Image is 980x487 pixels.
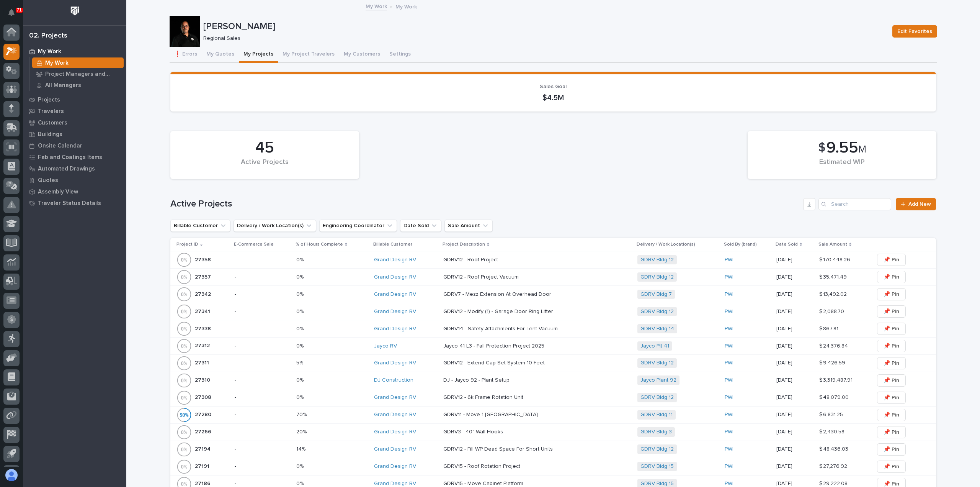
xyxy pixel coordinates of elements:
[319,220,397,232] button: Engineering Coordinator
[23,128,126,140] a: Buildings
[443,255,500,263] p: GDRV12 - Roof Project
[877,271,906,283] button: 📌 Pin
[819,307,846,315] p: $ 2,088.70
[877,443,906,456] button: 📌 Pin
[374,412,416,418] a: Grand Design RV
[195,324,212,332] p: 27338
[180,93,927,102] p: $4.5M
[296,462,305,470] p: 0%
[202,47,239,63] button: My Quotes
[38,131,62,138] p: Buildings
[877,409,906,421] button: 📌 Pin
[640,429,672,435] a: GDRV Bldg 3
[23,94,126,105] a: Projects
[819,341,849,349] p: $ 24,376.84
[23,197,126,209] a: Traveler Status Details
[776,257,813,263] p: [DATE]
[235,308,290,315] p: -
[884,290,899,299] span: 📌 Pin
[877,374,906,387] button: 📌 Pin
[296,444,307,453] p: 14%
[195,341,211,349] p: 27312
[235,257,290,263] p: -
[761,158,923,174] div: Estimated WIP
[296,427,308,435] p: 20%
[296,393,305,401] p: 0%
[38,166,95,172] p: Automated Drawings
[818,141,825,155] span: $
[640,274,674,280] a: GDRV Bldg 12
[725,257,733,263] a: PWI
[373,240,412,249] p: Billable Customer
[235,274,290,280] p: -
[45,60,69,67] p: My Work
[776,360,813,366] p: [DATE]
[38,108,64,115] p: Travelers
[68,4,82,18] img: Workspace Logo
[896,198,936,210] a: Add New
[640,360,674,366] a: GDRV Bldg 12
[374,274,416,280] a: Grand Design RV
[877,305,906,318] button: 📌 Pin
[819,358,847,366] p: $ 9,426.59
[23,151,126,163] a: Fab and Coatings Items
[443,444,554,453] p: GDRV12 - Fill WP Dead Space For Short Units
[296,479,305,487] p: 0%
[892,25,937,38] button: Edit Favorites
[725,274,733,280] a: PWI
[443,341,546,349] p: Jayco 41 L3 - Fall Protection Project 2025
[23,163,126,174] a: Automated Drawings
[443,358,546,366] p: GDRV12 - Extend Cap Set System 10 Feet
[884,272,899,282] span: 📌 Pin
[29,80,126,90] a: All Managers
[637,240,695,249] p: Delivery / Work Location(s)
[819,410,844,418] p: $ 6,831.25
[234,220,316,232] button: Delivery / Work Location(s)
[877,340,906,352] button: 📌 Pin
[884,428,899,437] span: 📌 Pin
[38,97,60,103] p: Projects
[884,324,899,333] span: 📌 Pin
[819,255,852,263] p: $ 170,448.26
[23,140,126,151] a: Onsite Calendar
[296,341,305,349] p: 0%
[776,429,813,435] p: [DATE]
[195,272,212,280] p: 27357
[374,377,413,384] a: DJ Construction
[203,21,886,32] p: [PERSON_NAME]
[443,479,525,487] p: GDRV15 - Move Cabinet Platform
[239,47,278,63] button: My Projects
[296,255,305,263] p: 0%
[819,290,848,298] p: $ 13,492.02
[877,254,906,266] button: 📌 Pin
[17,7,22,13] p: 71
[884,359,899,368] span: 📌 Pin
[725,394,733,401] a: PWI
[170,251,936,268] tr: 2735827358 -0%0% Grand Design RV GDRV12 - Roof ProjectGDRV12 - Roof Project GDRV Bldg 12 PWI [DAT...
[897,27,932,36] span: Edit Favorites
[877,357,906,369] button: 📌 Pin
[776,412,813,418] p: [DATE]
[29,69,126,79] a: Project Managers and Engineers
[443,290,553,298] p: GDRV7 - Mezz Extension At Overhead Door
[725,412,733,418] a: PWI
[640,412,673,418] a: GDRV Bldg 11
[443,410,539,418] p: GDRV11 - Move 1 [GEOGRAPHIC_DATA]
[826,140,858,156] span: 9.55
[170,220,230,232] button: Billable Customer
[296,240,343,249] p: % of Hours Complete
[819,462,849,470] p: $ 27,276.92
[725,446,733,453] a: PWI
[443,462,522,470] p: GDRV15 - Roof Rotation Project
[170,389,936,406] tr: 2730827308 -0%0% Grand Design RV GDRV12 - 6k Frame Rotation UnitGDRV12 - 6k Frame Rotation Unit G...
[725,291,733,298] a: PWI
[725,480,733,487] a: PWI
[725,429,733,435] a: PWI
[640,343,669,349] a: Jayco Plt 41
[45,82,81,89] p: All Managers
[3,5,20,21] button: Notifications
[374,429,416,435] a: Grand Design RV
[640,480,674,487] a: GDRV Bldg 15
[776,343,813,349] p: [DATE]
[540,84,567,89] span: Sales Goal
